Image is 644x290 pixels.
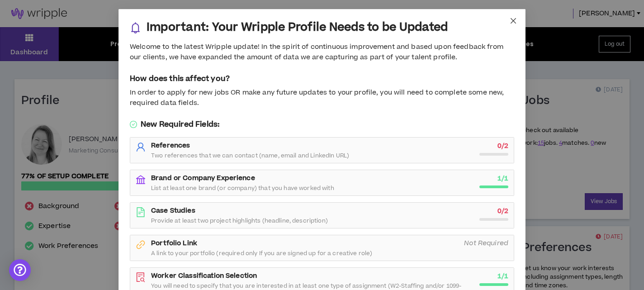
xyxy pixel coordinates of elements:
span: user [136,142,146,152]
strong: Worker Classification Selection [151,271,257,280]
strong: Portfolio Link [151,238,197,248]
span: Two references that we can contact (name, email and LinkedIn URL) [151,152,349,159]
strong: 0 / 2 [497,206,508,216]
span: file-text [136,207,146,217]
span: A link to your portfolio (required only If you are signed up for a creative role) [151,250,372,257]
span: close [510,17,517,24]
span: link [136,240,146,250]
div: In order to apply for new jobs OR make any future updates to your profile, you will need to compl... [130,88,514,108]
i: Not Required [464,238,508,248]
strong: 1 / 1 [497,271,508,281]
strong: 1 / 1 [497,174,508,183]
div: Open Intercom Messenger [9,259,31,281]
h5: New Required Fields: [130,119,514,130]
span: bell [130,22,141,33]
span: check-circle [130,121,137,128]
span: file-search [136,272,146,282]
strong: Case Studies [151,206,195,215]
strong: References [151,141,190,150]
span: bank [136,175,146,185]
div: Welcome to the latest Wripple update! In the spirit of continuous improvement and based upon feed... [130,42,514,62]
span: List at least one brand (or company) that you have worked with [151,185,334,192]
span: Provide at least two project highlights (headline, description) [151,217,328,224]
strong: Brand or Company Experience [151,173,255,183]
h5: How does this affect you? [130,73,514,84]
strong: 0 / 2 [497,141,508,151]
button: Close [501,9,526,33]
h3: Important: Your Wripple Profile Needs to be Updated [147,20,448,35]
